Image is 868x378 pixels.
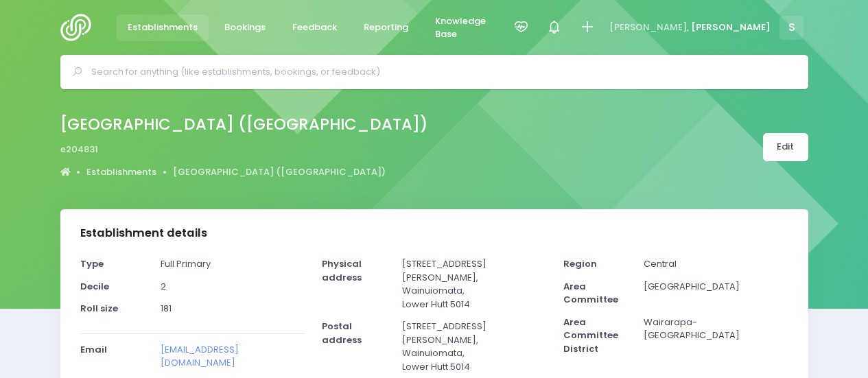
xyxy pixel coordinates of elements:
[80,302,118,315] strong: Roll size
[644,316,788,342] p: Wairarapa-[GEOGRAPHIC_DATA]
[563,280,618,307] strong: Area Committee
[402,320,546,373] p: [STREET_ADDRESS][PERSON_NAME], Wainuiomata, Lower Hutt 5014
[644,280,788,294] p: [GEOGRAPHIC_DATA]
[91,62,789,82] input: Search for anything (like establishments, bookings, or feedback)
[80,343,107,356] strong: Email
[691,21,771,34] span: [PERSON_NAME]
[435,14,486,41] span: Knowledge Base
[60,14,99,41] img: Logo
[644,257,788,271] p: Central
[60,115,427,134] h2: [GEOGRAPHIC_DATA] ([GEOGRAPHIC_DATA])
[322,257,362,284] strong: Physical address
[80,257,104,270] strong: Type
[224,21,266,34] span: Bookings
[281,14,349,41] a: Feedback
[364,21,408,34] span: Reporting
[161,257,305,271] p: Full Primary
[424,8,497,48] a: Knowledge Base
[353,14,420,41] a: Reporting
[80,226,207,240] h3: Establishment details
[292,21,337,34] span: Feedback
[86,165,156,179] a: Establishments
[322,320,362,346] strong: Postal address
[779,16,804,40] span: S
[80,280,109,293] strong: Decile
[402,257,546,311] p: [STREET_ADDRESS][PERSON_NAME], Wainuiomata, Lower Hutt 5014
[161,343,239,370] a: [EMAIL_ADDRESS][DOMAIN_NAME]
[563,257,597,270] strong: Region
[117,14,209,41] a: Establishments
[609,21,689,34] span: [PERSON_NAME],
[563,316,618,355] strong: Area Committee District
[161,302,305,316] p: 181
[213,14,277,41] a: Bookings
[128,21,198,34] span: Establishments
[173,165,386,179] a: [GEOGRAPHIC_DATA] ([GEOGRAPHIC_DATA])
[161,280,305,294] p: 2
[763,133,808,161] a: Edit
[60,143,98,156] span: e204831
